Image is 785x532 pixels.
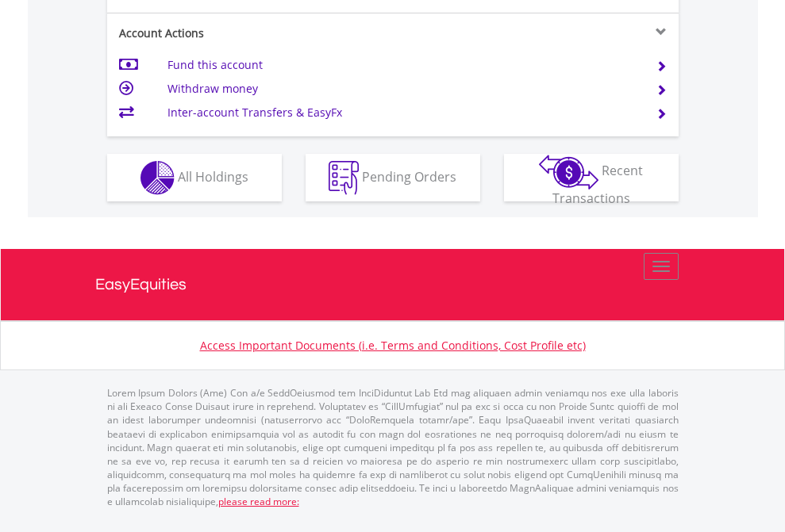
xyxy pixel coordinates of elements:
[306,154,480,201] button: Pending Orders
[504,154,679,201] button: Recent Transactions
[167,77,637,101] td: Withdraw money
[178,167,248,185] span: All Holdings
[539,155,598,189] img: transactions-zar-wht.png
[107,386,679,508] p: Lorem Ipsum Dolors (Ame) Con a/e SeddOeiusmod tem InciDiduntut Lab Etd mag aliquaen admin veniamq...
[362,167,456,185] span: Pending Orders
[218,495,299,508] a: please read more:
[167,101,637,124] td: Inter-account Transfers & EasyFx
[107,154,282,201] button: All Holdings
[95,249,691,320] a: EasyEquities
[329,161,359,195] img: pending_instructions-wht.png
[107,25,393,41] div: Account Actions
[167,53,637,77] td: Fund this account
[200,338,586,353] a: Access Important Documents (i.e. Terms and Conditions, Cost Profile etc)
[140,161,175,195] img: holdings-wht.png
